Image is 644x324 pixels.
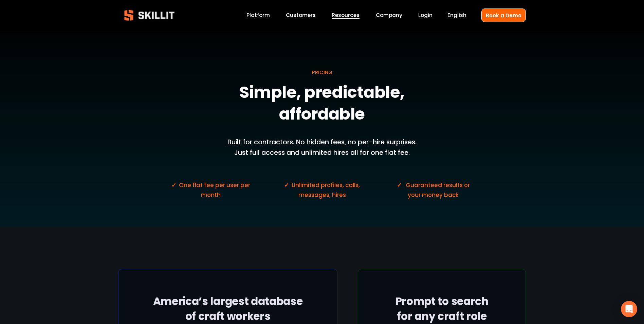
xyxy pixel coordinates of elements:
a: Customers [286,11,316,20]
span: Guaranteed results or your money back [406,181,471,199]
strong: Simple, predictable, affordable [239,80,408,129]
span: One flat fee per user per month [179,181,252,199]
a: Login [418,11,433,20]
span: Resources [332,11,360,19]
span: PRICING [312,69,332,76]
img: Skillit [118,5,180,25]
strong: ✓ [284,181,289,191]
a: Platform [246,11,270,20]
div: Open Intercom Messenger [621,301,637,317]
span: English [447,11,466,19]
a: Book a Demo [481,8,526,22]
span: Unlimited profiles, calls, messages, hires [292,181,361,199]
a: Company [376,11,402,20]
div: language picker [447,11,466,20]
p: Built for contractors. No hidden fees, no per-hire surprises. Just full access and unlimited hire... [221,137,423,158]
strong: ✓ [397,181,402,191]
strong: ✓ [171,181,176,191]
a: folder dropdown [332,11,360,20]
